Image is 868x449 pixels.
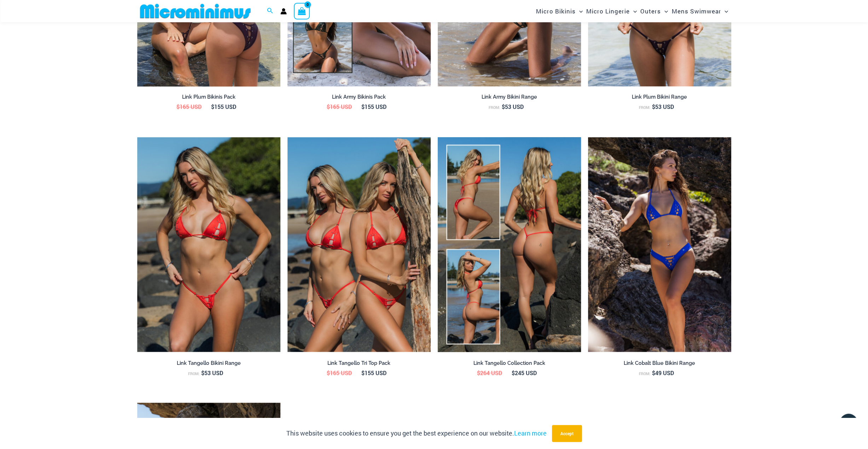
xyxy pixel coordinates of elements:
[137,137,280,352] img: Link Tangello 3070 Tri Top 4580 Micro 01
[721,2,728,20] span: Menu Toggle
[287,360,431,366] h2: Link Tangello Tri Top Pack
[502,103,524,110] bdi: 53 USD
[533,1,731,21] nav: Site Navigation
[438,360,581,369] a: Link Tangello Collection Pack
[176,103,180,110] span: $
[287,137,431,352] img: Bikini Pack
[639,371,650,376] span: From:
[512,369,515,376] span: $
[652,103,655,110] span: $
[438,94,581,100] h2: Link Army Bikini Range
[327,369,352,376] bdi: 165 USD
[514,429,547,437] a: Learn more
[588,137,731,352] a: Link Cobalt Blue 3070 Top 4955 Bottom 03Link Cobalt Blue 3070 Top 4955 Bottom 04Link Cobalt Blue ...
[137,137,280,352] a: Link Tangello 3070 Tri Top 4580 Micro 01Link Tangello 8650 One Piece Monokini 12Link Tangello 865...
[286,428,547,439] p: This website uses cookies to ensure you get the best experience on our website.
[489,105,500,110] span: From:
[588,94,731,100] h2: Link Plum Bikini Range
[267,7,273,16] a: Search icon link
[176,103,202,110] bdi: 165 USD
[630,2,637,20] span: Menu Toggle
[327,103,352,110] bdi: 165 USD
[327,103,330,110] span: $
[361,103,365,110] span: $
[287,94,431,100] h2: Link Army Bikinis Pack
[552,425,582,442] button: Accept
[512,369,537,376] bdi: 245 USD
[287,360,431,369] a: Link Tangello Tri Top Pack
[588,360,731,366] h2: Link Cobalt Blue Bikini Range
[640,2,661,20] span: Outers
[502,103,505,110] span: $
[327,369,330,376] span: $
[534,2,584,20] a: Micro BikinisMenu ToggleMenu Toggle
[438,94,581,103] a: Link Army Bikini Range
[652,103,674,110] bdi: 53 USD
[201,369,223,376] bdi: 53 USD
[361,369,365,376] span: $
[211,103,214,110] span: $
[280,8,287,14] a: Account icon link
[652,369,674,376] bdi: 49 USD
[661,2,668,20] span: Menu Toggle
[588,360,731,369] a: Link Cobalt Blue Bikini Range
[137,94,280,103] a: Link Plum Bikinis Pack
[137,94,280,100] h2: Link Plum Bikinis Pack
[584,2,639,20] a: Micro LingerieMenu ToggleMenu Toggle
[477,369,480,376] span: $
[287,137,431,352] a: Bikini PackBikini Pack BBikini Pack B
[438,360,581,366] h2: Link Tangello Collection Pack
[438,137,581,352] a: Collection PackCollection Pack BCollection Pack B
[294,3,310,19] a: View Shopping Cart, empty
[361,369,386,376] bdi: 155 USD
[477,369,502,376] bdi: 264 USD
[536,2,576,20] span: Micro Bikinis
[361,103,386,110] bdi: 155 USD
[639,2,670,20] a: OutersMenu ToggleMenu Toggle
[671,2,721,20] span: Mens Swimwear
[287,94,431,103] a: Link Army Bikinis Pack
[137,360,280,366] h2: Link Tangello Bikini Range
[576,2,583,20] span: Menu Toggle
[137,3,254,19] img: MM SHOP LOGO FLAT
[438,137,581,352] img: Collection Pack B
[188,371,199,376] span: From:
[639,105,650,110] span: From:
[211,103,236,110] bdi: 155 USD
[670,2,730,20] a: Mens SwimwearMenu ToggleMenu Toggle
[137,360,280,369] a: Link Tangello Bikini Range
[586,2,630,20] span: Micro Lingerie
[588,94,731,103] a: Link Plum Bikini Range
[652,369,655,376] span: $
[201,369,204,376] span: $
[588,137,731,352] img: Link Cobalt Blue 3070 Top 4955 Bottom 03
